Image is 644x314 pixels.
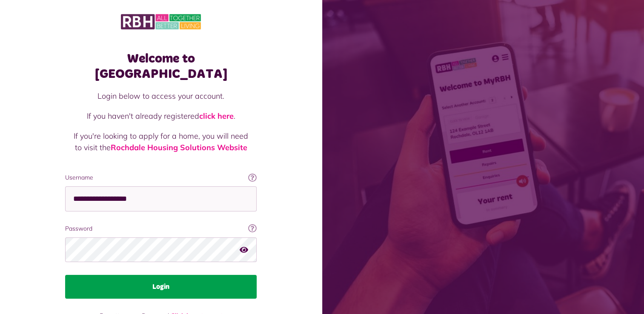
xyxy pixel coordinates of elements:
label: Username [65,173,257,182]
p: If you're looking to apply for a home, you will need to visit the [74,130,248,153]
h1: Welcome to [GEOGRAPHIC_DATA] [65,51,257,82]
label: Password [65,224,257,233]
button: Login [65,275,257,299]
p: Login below to access your account. [74,90,248,102]
img: MyRBH [121,13,201,31]
a: Rochdale Housing Solutions Website [111,143,247,152]
a: click here [199,111,234,121]
p: If you haven't already registered . [74,110,248,122]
